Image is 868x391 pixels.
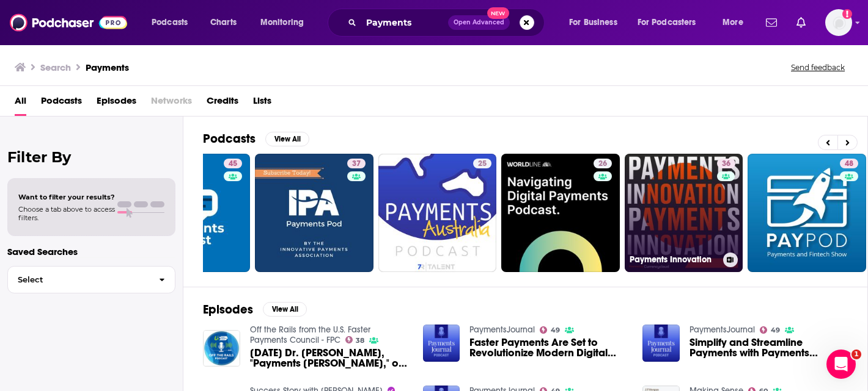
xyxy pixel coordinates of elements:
[469,337,628,358] a: Faster Payments Are Set to Revolutionize Modern Digital Payments
[690,325,755,335] a: PaymentsJournal
[202,13,244,32] a: Charts
[260,14,304,31] span: Monitoring
[10,11,127,34] img: Podchaser - Follow, Share and Rate Podcasts
[723,14,743,31] span: More
[551,328,560,333] span: 49
[203,302,307,317] a: EpisodesView All
[638,14,696,31] span: For Podcasters
[690,337,848,358] a: Simplify and Streamline Payments with Payments Exchange from Fiserv
[345,336,365,343] a: 38
[448,15,510,30] button: Open AdvancedNew
[469,325,535,335] a: PaymentsJournal
[722,158,730,170] span: 36
[18,205,115,222] span: Choose a tab above to access filters.
[7,246,175,257] p: Saved Searches
[7,266,175,293] button: Select
[792,12,811,33] a: Show notifications dropdown
[760,326,780,334] a: 49
[423,325,460,362] img: Faster Payments Are Set to Revolutionize Modern Digital Payments
[771,328,780,333] span: 49
[361,13,448,32] input: Search podcasts, credits, & more...
[478,158,487,170] span: 25
[207,91,238,116] a: Credits
[454,20,504,26] span: Open Advanced
[594,159,612,168] a: 26
[203,302,253,317] h2: Episodes
[40,62,71,73] h3: Search
[569,14,617,31] span: For Business
[252,13,320,32] button: open menu
[487,7,509,19] span: New
[840,159,858,168] a: 48
[265,132,309,146] button: View All
[152,14,188,31] span: Podcasts
[352,158,361,170] span: 37
[761,12,782,33] a: Show notifications dropdown
[41,91,82,116] a: Podcasts
[15,91,26,116] a: All
[8,276,149,284] span: Select
[224,159,242,168] a: 45
[826,350,856,379] iframe: Intercom live chat
[203,131,256,146] h2: Podcasts
[339,9,556,37] div: Search podcasts, credits, & more...
[97,91,136,116] a: Episodes
[347,159,366,168] a: 37
[787,62,848,73] button: Send feedback
[842,9,852,19] svg: Add a profile image
[630,13,714,32] button: open menu
[250,348,408,368] span: [DATE] Dr. [PERSON_NAME], "Payments [PERSON_NAME]," on faster payments, data, AI, payments experi...
[717,159,735,168] a: 36
[501,154,620,272] a: 26
[356,338,364,343] span: 38
[540,326,560,334] a: 49
[210,14,237,31] span: Charts
[845,158,853,170] span: 48
[630,254,718,265] h3: Payments Innovation
[203,131,309,146] a: PodcastsView All
[18,193,115,201] span: Want to filter your results?
[748,154,866,272] a: 48
[625,154,743,272] a: 36Payments Innovation
[143,13,204,32] button: open menu
[561,13,633,32] button: open menu
[263,302,307,317] button: View All
[250,348,408,368] a: 13 July 2023 Dr. Angela Murphy, "Payments Elsa," on faster payments, data, AI, payments experienc...
[378,154,497,272] a: 25
[203,330,240,367] img: 13 July 2023 Dr. Angela Murphy, "Payments Elsa," on faster payments, data, AI, payments experienc...
[229,158,237,170] span: 45
[250,325,370,345] a: Off the Rails from the U.S. Faster Payments Council - FPC
[255,154,373,272] a: 37
[825,9,852,36] button: Show profile menu
[86,62,129,73] h3: Payments
[851,350,861,359] span: 1
[151,91,192,116] span: Networks
[253,91,271,116] a: Lists
[473,159,491,168] a: 25
[825,9,852,36] span: Logged in as denise.chavez
[642,325,680,362] img: Simplify and Streamline Payments with Payments Exchange from Fiserv
[825,9,852,36] img: User Profile
[714,13,759,32] button: open menu
[598,158,607,170] span: 26
[7,148,175,166] h2: Filter By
